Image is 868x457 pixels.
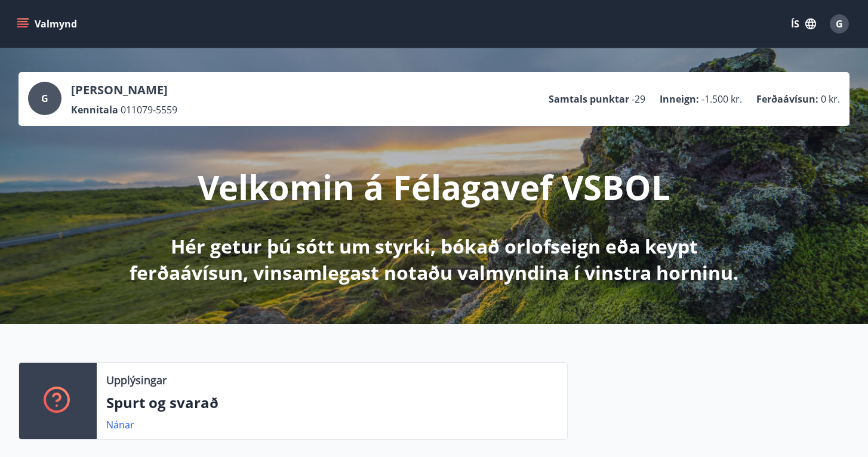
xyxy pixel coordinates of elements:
[71,82,177,98] p: [PERSON_NAME]
[121,103,177,116] span: 011079-5559
[14,13,82,35] button: menu
[701,92,742,106] span: -1.500 kr.
[836,17,843,30] span: G
[825,10,854,38] button: G
[632,92,645,106] span: -29
[106,393,558,413] p: Spurt og svarað
[821,92,840,106] span: 0 kr.
[549,92,629,106] p: Samtals punktar
[119,233,749,286] p: Hér getur þú sótt um styrki, bókað orlofseign eða keypt ferðaávísun, vinsamlegast notaðu valmyndi...
[660,92,699,106] p: Inneign :
[756,92,818,106] p: Ferðaávísun :
[106,418,134,431] a: Nánar
[784,13,823,35] button: ÍS
[41,92,48,105] span: G
[198,164,670,209] p: Velkomin á Félagavef VSBOL
[106,372,167,388] p: Upplýsingar
[71,103,118,116] p: Kennitala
